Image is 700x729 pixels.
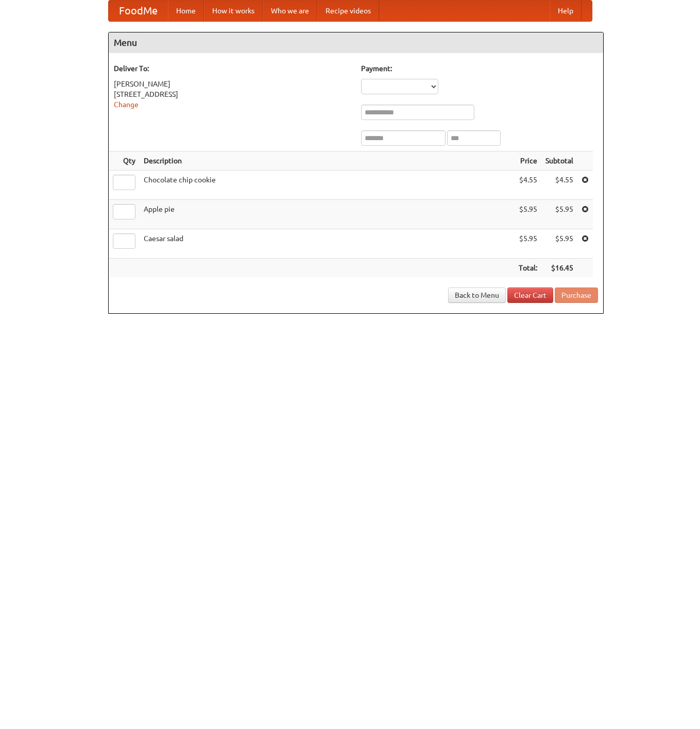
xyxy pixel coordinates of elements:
[515,200,541,229] td: $5.95
[140,171,515,200] td: Chocolate chip cookie
[515,151,541,171] th: Price
[263,1,317,21] a: Who we are
[140,229,515,259] td: Caesar salad
[541,151,577,171] th: Subtotal
[448,287,506,303] a: Back to Menu
[515,259,541,278] th: Total:
[114,89,351,99] div: [STREET_ADDRESS]
[361,63,598,74] h5: Payment:
[109,32,603,53] h4: Menu
[541,259,577,278] th: $16.45
[515,229,541,259] td: $5.95
[204,1,263,21] a: How it works
[507,287,553,303] a: Clear Cart
[515,171,541,200] td: $4.55
[541,200,577,229] td: $5.95
[140,200,515,229] td: Apple pie
[317,1,379,21] a: Recipe videos
[114,100,139,109] a: Change
[555,287,598,303] button: Purchase
[109,1,168,21] a: FoodMe
[109,151,140,171] th: Qty
[114,63,351,74] h5: Deliver To:
[541,229,577,259] td: $5.95
[168,1,204,21] a: Home
[140,151,515,171] th: Description
[114,79,351,89] div: [PERSON_NAME]
[541,171,577,200] td: $4.55
[550,1,582,21] a: Help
